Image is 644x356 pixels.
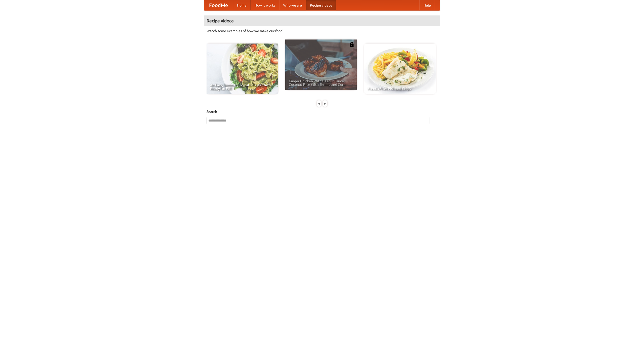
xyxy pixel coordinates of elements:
[317,100,321,107] div: «
[279,0,306,10] a: Who we are
[419,0,435,10] a: Help
[368,87,432,90] span: French Fries Fish and Chips
[207,44,278,94] a: An Easy, Summery Tomato Pasta That's Ready for Fall
[364,44,436,94] a: French Fries Fish and Chips
[349,42,354,47] img: 483408.png
[210,83,274,90] span: An Easy, Summery Tomato Pasta That's Ready for Fall
[233,0,251,10] a: Home
[207,109,437,114] h5: Search
[323,100,327,107] div: »
[306,0,336,10] a: Recipe videos
[204,0,233,10] a: FoodMe
[204,16,440,26] h4: Recipe videos
[207,28,437,33] p: Watch some examples of how we make our food!
[251,0,279,10] a: How it works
